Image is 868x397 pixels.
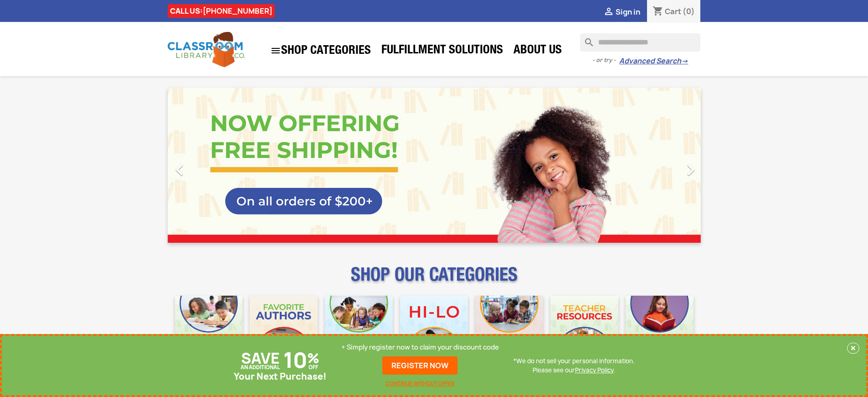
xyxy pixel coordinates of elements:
a:  Sign in [603,7,640,17]
img: CLC_Dyslexia_Mobile.jpg [626,296,693,364]
a: Fulfillment Solutions [377,42,508,60]
span: Cart [665,6,681,16]
a: SHOP CATEGORIES [266,41,375,61]
p: SHOP OUR CATEGORIES [168,272,701,288]
a: Advanced Search→ [619,57,688,66]
img: CLC_Bulk_Mobile.jpg [175,296,243,364]
a: Previous [168,88,248,243]
a: [PHONE_NUMBER] [203,6,272,16]
span: → [681,57,688,66]
img: CLC_HiLo_Mobile.jpg [400,296,468,364]
input: Search [580,33,700,52]
ul: Carousel container [168,88,701,243]
img: CLC_Phonics_And_Decodables_Mobile.jpg [325,296,393,364]
span: Sign in [616,7,640,17]
span: - or try - [592,56,619,65]
i: search [580,33,591,44]
span: (0) [683,6,695,16]
a: Next [621,88,701,243]
img: CLC_Favorite_Authors_Mobile.jpg [250,296,318,364]
img: CLC_Teacher_Resources_Mobile.jpg [550,296,618,364]
i:  [679,158,702,181]
i:  [168,158,191,181]
i:  [270,45,281,56]
img: CLC_Fiction_Nonfiction_Mobile.jpg [475,296,543,364]
a: About Us [509,42,566,60]
i:  [603,7,614,18]
div: CALL US: [168,4,275,18]
img: Classroom Library Company [168,32,245,67]
i: shopping_cart [652,6,663,17]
